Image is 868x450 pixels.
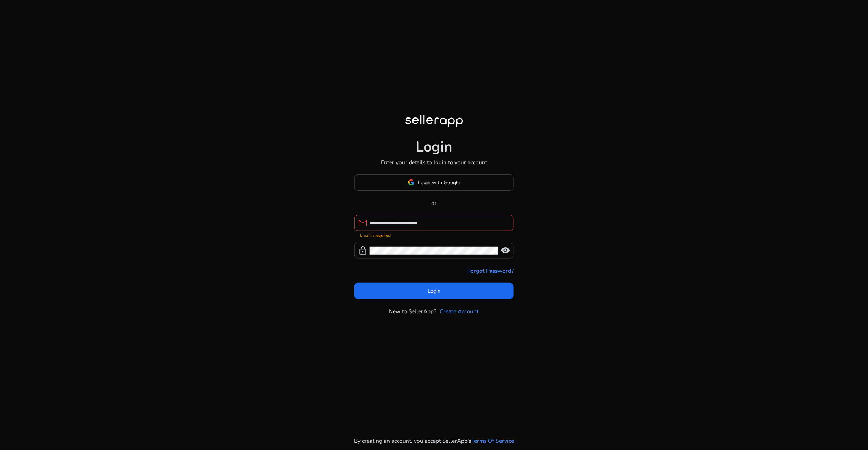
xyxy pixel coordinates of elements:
p: or [354,199,514,207]
a: Forgot Password? [467,267,514,275]
a: Terms Of Service [471,437,514,445]
span: Login [428,287,440,295]
span: mail [358,218,367,228]
p: Enter your details to login to your account [381,158,487,166]
p: New to SellerApp? [389,307,437,315]
img: google-logo.svg [408,179,415,186]
h1: Login [416,139,452,156]
button: Login [354,283,514,299]
button: Login with Google [354,174,514,191]
strong: required [375,232,391,238]
a: Create Account [440,307,479,315]
span: lock [358,246,367,255]
span: visibility [501,246,510,255]
mat-error: Email is [360,231,508,239]
span: Login with Google [418,179,460,186]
